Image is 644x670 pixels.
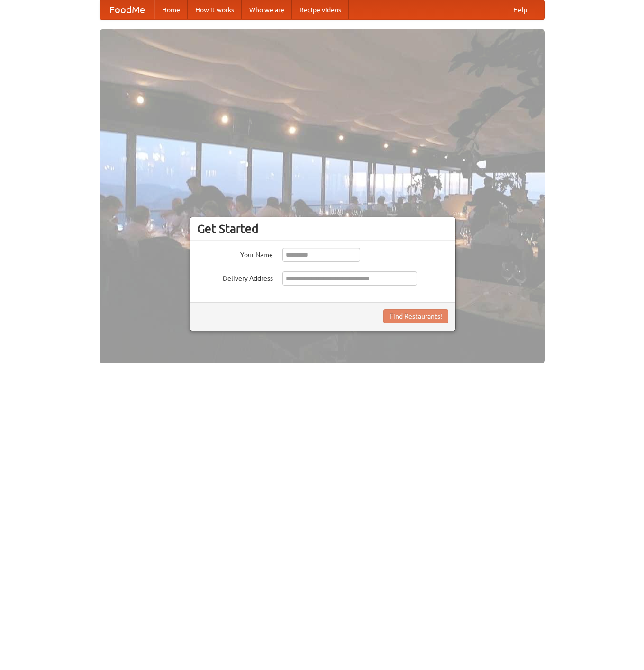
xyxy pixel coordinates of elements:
[197,222,448,236] h3: Get Started
[197,271,273,283] label: Delivery Address
[292,0,349,19] a: Recipe videos
[100,0,154,19] a: FoodMe
[506,0,535,19] a: Help
[154,0,188,19] a: Home
[188,0,242,19] a: How it works
[383,309,448,323] button: Find Restaurants!
[197,248,273,259] label: Your Name
[242,0,292,19] a: Who we are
